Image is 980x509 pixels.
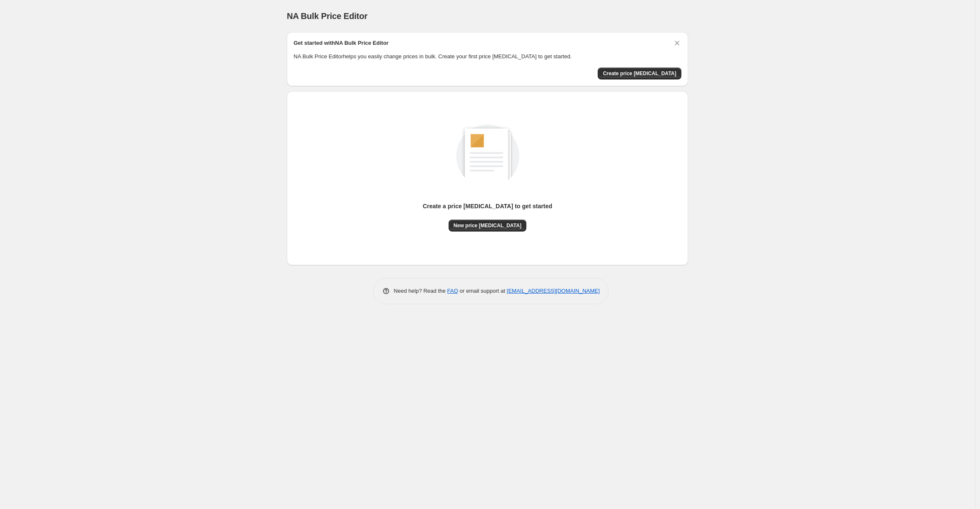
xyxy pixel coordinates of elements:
[454,222,522,229] span: New price [MEDICAL_DATA]
[394,288,447,294] span: Need help? Read the
[447,288,458,294] a: FAQ
[287,11,367,21] span: NA Bulk Price Editor
[603,70,676,77] span: Create price [MEDICAL_DATA]
[449,220,527,231] button: New price [MEDICAL_DATA]
[507,288,600,294] a: [EMAIL_ADDRESS][DOMAIN_NAME]
[598,68,681,79] button: Create price change job
[458,288,507,294] span: or email support at
[294,39,389,47] h2: Get started with NA Bulk Price Editor
[423,202,553,210] p: Create a price [MEDICAL_DATA] to get started
[294,52,681,61] p: NA Bulk Price Editor helps you easily change prices in bulk. Create your first price [MEDICAL_DAT...
[673,39,681,47] button: Dismiss card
